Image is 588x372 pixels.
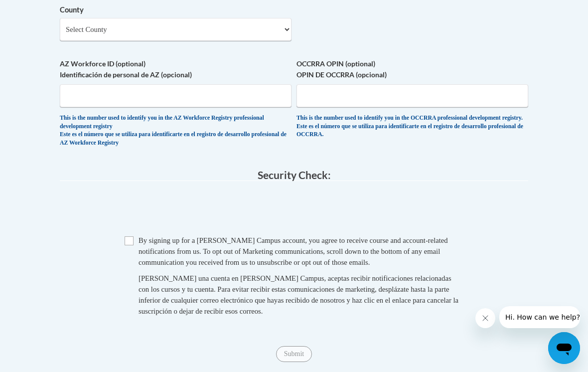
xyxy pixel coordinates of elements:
[218,191,370,230] iframe: reCAPTCHA
[548,332,580,364] iframe: Button to launch messaging window
[60,114,292,147] div: This is the number used to identify you in the AZ Workforce Registry professional development reg...
[60,58,292,80] label: AZ Workforce ID (optional) Identificación de personal de AZ (opcional)
[139,236,448,266] span: By signing up for a [PERSON_NAME] Campus account, you agree to receive course and account-related...
[499,306,580,328] iframe: Message from company
[60,4,292,15] label: County
[296,58,528,80] label: OCCRRA OPIN (optional) OPIN DE OCCRRA (opcional)
[296,114,528,139] div: This is the number used to identify you in the OCCRRA professional development registry. Este es ...
[276,346,312,362] input: Submit
[475,308,495,328] iframe: Close message
[139,274,458,315] span: [PERSON_NAME] una cuenta en [PERSON_NAME] Campus, aceptas recibir notificaciones relacionadas con...
[258,169,331,181] span: Security Check:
